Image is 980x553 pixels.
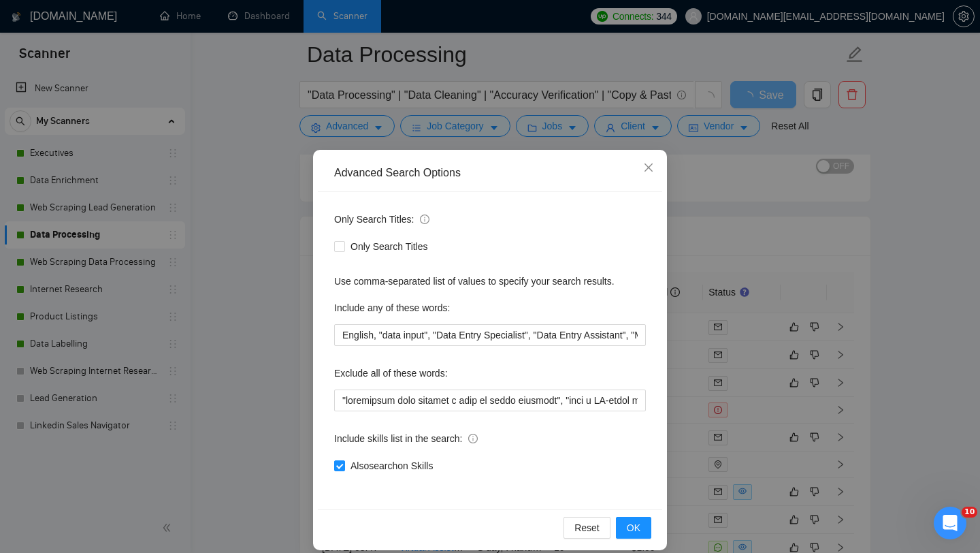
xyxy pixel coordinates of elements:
span: OK [627,520,640,535]
iframe: Intercom live chat [934,507,966,539]
span: Include skills list in the search: [334,431,478,446]
span: info-circle [420,215,429,224]
span: Reset [574,520,600,535]
span: Only Search Titles [345,239,434,254]
span: Also search on Skills [345,458,438,473]
button: Reset [563,517,610,539]
span: 10 [962,507,977,518]
div: Use comma-separated list of values to specify your search results. [334,274,646,289]
span: Only Search Titles: [334,212,429,227]
span: close [643,162,654,173]
button: Close [630,150,667,187]
label: Include any of these words: [334,297,450,319]
div: Advanced Search Options [334,165,646,180]
label: Exclude all of these words: [334,362,448,384]
span: info-circle [468,434,478,443]
button: OK [616,517,651,539]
